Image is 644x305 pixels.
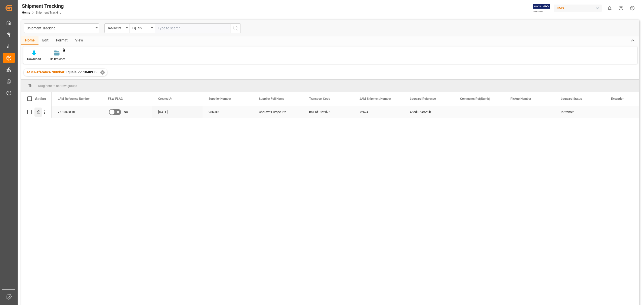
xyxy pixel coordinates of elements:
div: 8a11d18b2d76 [303,106,353,118]
span: 77-10483-BE [78,70,99,74]
div: [DATE] [152,106,203,118]
button: open menu [130,23,155,33]
button: search button [230,23,241,33]
div: 286046 [203,106,253,118]
span: Logward Reference [410,97,436,100]
div: Press SPACE to select this row. [21,106,52,118]
div: 46cd139c5c2b [404,106,454,118]
div: JIMS [554,5,602,12]
div: Shipment Tracking [27,25,94,31]
button: open menu [104,23,130,33]
span: JAM Reference Number [58,97,90,100]
div: Format [52,36,71,45]
span: Supplier Number [209,97,231,100]
div: Shipment Tracking [22,2,64,10]
span: Drag here to set row groups [38,84,77,88]
span: No [124,106,128,118]
button: JIMS [554,3,604,13]
img: Exertis%20JAM%20-%20Email%20Logo.jpg_1722504956.jpg [533,4,550,13]
div: View [71,36,87,45]
span: Logward Status [561,97,582,100]
span: Equals [66,70,76,74]
div: Action [35,96,46,101]
a: Home [22,11,30,14]
div: ✕ [100,70,105,75]
button: show 0 new notifications [604,3,615,14]
span: Exception [611,97,624,100]
span: Created At [158,97,172,100]
div: 72574 [353,106,404,118]
span: JAM Shipment Number [359,97,391,100]
span: JAM Reference Number [26,70,64,74]
input: Type to search [155,23,230,33]
span: Comments Ref(Numb) [460,97,490,100]
div: JAM Reference Number [107,25,124,30]
div: Chauvet Europe Ltd [253,106,303,118]
button: open menu [24,23,99,33]
div: Home [21,36,38,45]
div: Download [27,57,41,61]
span: Supplier Full Name [259,97,284,100]
div: Equals [132,25,149,30]
div: In-transit [561,106,599,118]
span: F&W FLAG [108,97,123,100]
button: Help Center [615,3,627,14]
div: 77-10483-BE [52,106,102,118]
span: Transport Code [309,97,330,100]
div: Edit [38,36,52,45]
span: Pickup Number [510,97,531,100]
